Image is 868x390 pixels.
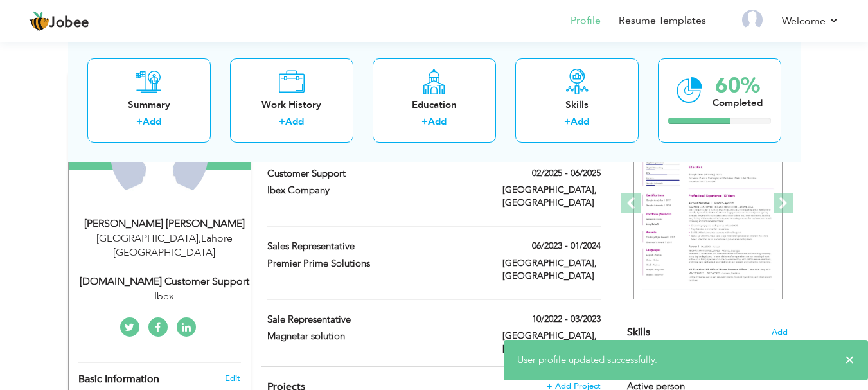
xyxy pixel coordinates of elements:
[517,353,657,366] span: User profile updated successfully.
[619,13,706,28] a: Resume Templates
[713,75,763,96] div: 60%
[502,257,601,283] label: [GEOGRAPHIC_DATA], [GEOGRAPHIC_DATA]
[136,115,143,129] label: +
[240,98,343,111] div: Work History
[78,231,251,261] div: [GEOGRAPHIC_DATA] Lahore [GEOGRAPHIC_DATA]
[78,374,159,386] span: Basic Information
[742,10,763,30] img: Profile Img
[98,98,200,111] div: Summary
[772,326,788,339] span: Add
[285,115,304,128] a: Add
[29,11,49,31] img: jobee.io
[279,115,285,129] label: +
[78,289,251,304] div: Ibex
[502,184,601,209] label: [GEOGRAPHIC_DATA], [GEOGRAPHIC_DATA]
[428,115,447,128] a: Add
[421,115,428,129] label: +
[571,13,601,28] a: Profile
[267,257,483,270] label: Premier Prime Solutions
[845,353,855,366] span: ×
[267,184,483,197] label: Ibex Company
[383,98,486,111] div: Education
[713,96,763,109] div: Completed
[225,373,240,384] a: Edit
[782,13,839,29] a: Welcome
[532,313,601,326] label: 10/2022 - 03/2023
[267,167,483,181] label: Customer Support
[532,167,601,180] label: 02/2025 - 06/2025
[78,217,251,231] div: [PERSON_NAME] [PERSON_NAME]
[526,98,628,111] div: Skills
[267,240,483,253] label: Sales Representative
[627,325,650,339] span: Skills
[29,11,89,31] a: Jobee
[267,313,483,326] label: Sale Representative
[199,231,201,245] span: ,
[532,240,601,253] label: 06/2023 - 01/2024
[49,16,89,30] span: Jobee
[571,115,589,128] a: Add
[502,330,601,355] label: [GEOGRAPHIC_DATA], [GEOGRAPHIC_DATA]
[267,330,483,343] label: Magnetar solution
[564,115,571,129] label: +
[78,274,251,289] div: [DOMAIN_NAME] Customer Support
[143,115,161,128] a: Add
